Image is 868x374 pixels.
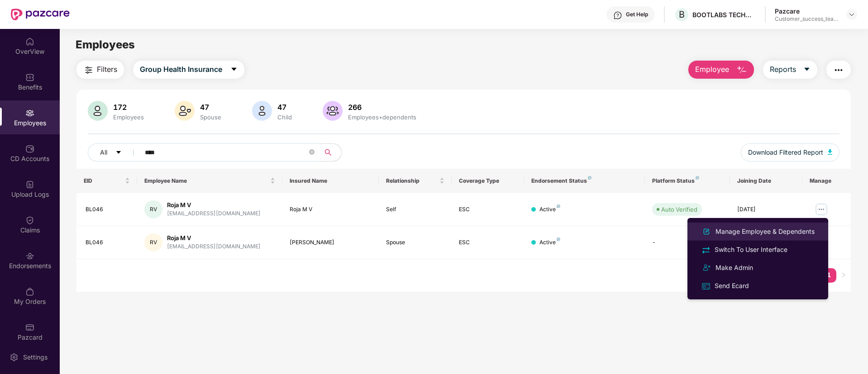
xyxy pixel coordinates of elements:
span: close-circle [309,148,315,157]
span: Group Health Insurance [140,64,222,75]
th: EID [76,169,137,193]
span: Employee Name [144,177,268,185]
img: svg+xml;base64,PHN2ZyB4bWxucz0iaHR0cDovL3d3dy53My5vcmcvMjAwMC9zdmciIHhtbG5zOnhsaW5rPSJodHRwOi8vd3... [828,149,832,155]
button: Group Health Insurancecaret-down [133,61,244,79]
button: search [319,143,342,161]
img: svg+xml;base64,PHN2ZyBpZD0iUGF6Y2FyZCIgeG1sbnM9Imh0dHA6Ly93d3cudzMub3JnLzIwMDAvc3ZnIiB3aWR0aD0iMj... [25,323,34,332]
span: Reports [770,64,796,75]
div: Switch To User Interface [713,245,789,255]
div: [EMAIL_ADDRESS][DOMAIN_NAME] [167,242,261,251]
div: Make Admin [714,263,755,273]
span: right [841,272,846,278]
img: svg+xml;base64,PHN2ZyB4bWxucz0iaHR0cDovL3d3dy53My5vcmcvMjAwMC9zdmciIHhtbG5zOnhsaW5rPSJodHRwOi8vd3... [175,101,195,121]
img: svg+xml;base64,PHN2ZyB4bWxucz0iaHR0cDovL3d3dy53My5vcmcvMjAwMC9zdmciIHdpZHRoPSIyNCIgaGVpZ2h0PSIyNC... [701,245,711,255]
span: caret-down [115,149,122,156]
img: svg+xml;base64,PHN2ZyBpZD0iVXBsb2FkX0xvZ3MiIGRhdGEtbmFtZT0iVXBsb2FkIExvZ3MiIHhtbG5zPSJodHRwOi8vd3... [25,180,34,189]
span: All [100,147,107,157]
div: BOOTLABS TECHNOLOGIES PRIVATE LIMITED [692,10,756,19]
div: BL046 [86,238,130,247]
div: Send Ecard [713,281,751,291]
img: New Pazcare Logo [11,9,70,20]
span: caret-down [230,66,238,74]
div: Active [539,205,560,214]
div: Roja M V [167,234,261,242]
div: Manage Employee & Dependents [714,227,816,237]
img: svg+xml;base64,PHN2ZyBpZD0iTXlfT3JkZXJzIiBkYXRhLW5hbWU9Ik15IE9yZGVycyIgeG1sbnM9Imh0dHA6Ly93d3cudz... [25,287,34,296]
li: 1 [822,268,836,283]
div: Active [539,238,560,247]
div: Pazcare [775,7,838,15]
img: svg+xml;base64,PHN2ZyB4bWxucz0iaHR0cDovL3d3dy53My5vcmcvMjAwMC9zdmciIHhtbG5zOnhsaW5rPSJodHRwOi8vd3... [88,101,108,121]
div: Child [276,114,294,121]
button: Download Filtered Report [741,143,839,161]
div: Spouse [386,238,444,247]
img: svg+xml;base64,PHN2ZyB4bWxucz0iaHR0cDovL3d3dy53My5vcmcvMjAwMC9zdmciIHhtbG5zOnhsaW5rPSJodHRwOi8vd3... [701,226,712,237]
div: [PERSON_NAME] [290,238,372,247]
div: Employees [111,114,146,121]
span: close-circle [309,149,315,155]
img: svg+xml;base64,PHN2ZyB4bWxucz0iaHR0cDovL3d3dy53My5vcmcvMjAwMC9zdmciIHdpZHRoPSI4IiBoZWlnaHQ9IjgiIH... [696,176,699,180]
img: svg+xml;base64,PHN2ZyB4bWxucz0iaHR0cDovL3d3dy53My5vcmcvMjAwMC9zdmciIHhtbG5zOnhsaW5rPSJodHRwOi8vd3... [736,65,747,76]
div: Self [386,205,444,214]
span: search [319,149,337,156]
button: Allcaret-down [88,143,143,161]
div: Settings [20,353,50,362]
div: Get Help [626,11,648,18]
img: svg+xml;base64,PHN2ZyB4bWxucz0iaHR0cDovL3d3dy53My5vcmcvMjAwMC9zdmciIHdpZHRoPSI4IiBoZWlnaHQ9IjgiIH... [557,204,560,208]
div: Customer_success_team_lead [775,15,838,23]
div: Auto Verified [661,205,697,214]
span: B [679,9,685,20]
img: svg+xml;base64,PHN2ZyBpZD0iRHJvcGRvd24tMzJ4MzIiIHhtbG5zPSJodHRwOi8vd3d3LnczLm9yZy8yMDAwL3N2ZyIgd2... [848,11,855,18]
div: Platform Status [652,177,722,185]
span: Relationship [386,177,437,185]
a: 1 [822,268,836,282]
img: svg+xml;base64,PHN2ZyB4bWxucz0iaHR0cDovL3d3dy53My5vcmcvMjAwMC9zdmciIHdpZHRoPSIyNCIgaGVpZ2h0PSIyNC... [83,65,94,76]
th: Insured Name [282,169,379,193]
span: caret-down [803,66,811,74]
div: BL046 [86,205,130,214]
img: svg+xml;base64,PHN2ZyBpZD0iRW1wbG95ZWVzIiB4bWxucz0iaHR0cDovL3d3dy53My5vcmcvMjAwMC9zdmciIHdpZHRoPS... [25,109,34,118]
div: Roja M V [167,201,261,209]
div: ESC [459,238,517,247]
img: svg+xml;base64,PHN2ZyBpZD0iSGVscC0zMngzMiIgeG1sbnM9Imh0dHA6Ly93d3cudzMub3JnLzIwMDAvc3ZnIiB3aWR0aD... [613,11,622,20]
span: Filters [97,64,117,75]
div: [EMAIL_ADDRESS][DOMAIN_NAME] [167,209,261,218]
div: RV [144,233,162,251]
img: svg+xml;base64,PHN2ZyBpZD0iU2V0dGluZy0yMHgyMCIgeG1sbnM9Imh0dHA6Ly93d3cudzMub3JnLzIwMDAvc3ZnIiB3aW... [10,353,19,362]
img: svg+xml;base64,PHN2ZyBpZD0iSG9tZSIgeG1sbnM9Imh0dHA6Ly93d3cudzMub3JnLzIwMDAvc3ZnIiB3aWR0aD0iMjAiIG... [25,37,34,46]
img: svg+xml;base64,PHN2ZyB4bWxucz0iaHR0cDovL3d3dy53My5vcmcvMjAwMC9zdmciIHhtbG5zOnhsaW5rPSJodHRwOi8vd3... [323,101,343,121]
span: Employee [695,64,729,75]
img: svg+xml;base64,PHN2ZyB4bWxucz0iaHR0cDovL3d3dy53My5vcmcvMjAwMC9zdmciIHhtbG5zOnhsaW5rPSJodHRwOi8vd3... [252,101,272,121]
div: Roja M V [290,205,372,214]
img: svg+xml;base64,PHN2ZyBpZD0iQ2xhaW0iIHhtbG5zPSJodHRwOi8vd3d3LnczLm9yZy8yMDAwL3N2ZyIgd2lkdGg9IjIwIi... [25,216,34,225]
th: Coverage Type [452,169,524,193]
li: Next Page [836,268,851,283]
img: svg+xml;base64,PHN2ZyBpZD0iQ0RfQWNjb3VudHMiIGRhdGEtbmFtZT0iQ0QgQWNjb3VudHMiIHhtbG5zPSJodHRwOi8vd3... [25,144,34,153]
th: Joining Date [730,169,802,193]
span: EID [84,177,123,185]
img: manageButton [814,202,829,217]
button: right [836,268,851,283]
div: Spouse [198,114,223,121]
button: Reportscaret-down [763,61,817,79]
img: svg+xml;base64,PHN2ZyBpZD0iRW5kb3JzZW1lbnRzIiB4bWxucz0iaHR0cDovL3d3dy53My5vcmcvMjAwMC9zdmciIHdpZH... [25,251,34,260]
div: 172 [111,103,146,112]
th: Manage [802,169,851,193]
button: Filters [76,61,124,79]
img: svg+xml;base64,PHN2ZyB4bWxucz0iaHR0cDovL3d3dy53My5vcmcvMjAwMC9zdmciIHdpZHRoPSIxNiIgaGVpZ2h0PSIxNi... [701,281,711,291]
img: svg+xml;base64,PHN2ZyB4bWxucz0iaHR0cDovL3d3dy53My5vcmcvMjAwMC9zdmciIHdpZHRoPSIyNCIgaGVpZ2h0PSIyNC... [833,65,844,76]
div: [DATE] [737,205,795,214]
th: Employee Name [137,169,282,193]
td: - [645,226,730,259]
img: svg+xml;base64,PHN2ZyB4bWxucz0iaHR0cDovL3d3dy53My5vcmcvMjAwMC9zdmciIHdpZHRoPSI4IiBoZWlnaHQ9IjgiIH... [588,176,591,180]
img: svg+xml;base64,PHN2ZyB4bWxucz0iaHR0cDovL3d3dy53My5vcmcvMjAwMC9zdmciIHdpZHRoPSI4IiBoZWlnaHQ9IjgiIH... [557,237,560,241]
span: Employees [76,38,135,51]
div: 266 [346,103,418,112]
div: Employees+dependents [346,114,418,121]
span: Download Filtered Report [748,147,823,157]
div: Endorsement Status [531,177,638,185]
img: svg+xml;base64,PHN2ZyBpZD0iQmVuZWZpdHMiIHhtbG5zPSJodHRwOi8vd3d3LnczLm9yZy8yMDAwL3N2ZyIgd2lkdGg9Ij... [25,73,34,82]
th: Relationship [379,169,451,193]
button: Employee [688,61,754,79]
div: RV [144,200,162,218]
